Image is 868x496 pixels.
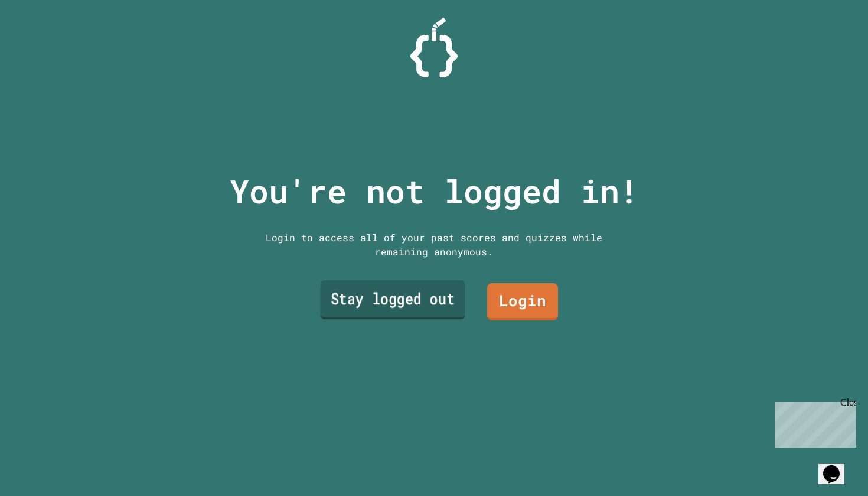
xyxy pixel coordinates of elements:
p: You're not logged in! [230,167,639,216]
img: Logo.svg [410,18,458,77]
iframe: chat widget [770,397,856,448]
a: Login [487,283,558,320]
a: Stay logged out [320,280,465,319]
iframe: chat widget [818,449,856,484]
div: Chat with us now!Close [5,5,81,75]
div: Login to access all of your past scores and quizzes while remaining anonymous. [257,231,611,259]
